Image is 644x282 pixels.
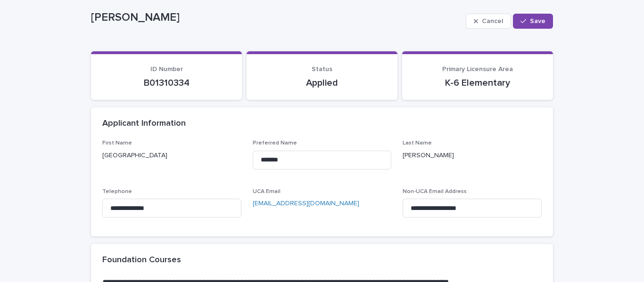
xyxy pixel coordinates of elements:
[258,77,386,89] p: Applied
[91,11,462,24] p: [PERSON_NAME]
[403,151,542,161] p: [PERSON_NAME]
[253,140,297,146] span: Preferred Name
[413,77,542,89] p: K-6 Elementary
[466,14,511,29] button: Cancel
[530,18,545,24] span: Save
[102,255,181,266] h2: Foundation Courses
[253,189,281,194] span: UCA Email
[482,18,503,24] span: Cancel
[150,66,183,73] span: ID Number
[312,66,332,73] span: Status
[403,140,432,146] span: Last Name
[253,200,359,207] a: [EMAIL_ADDRESS][DOMAIN_NAME]
[102,119,186,129] h2: Applicant Information
[403,189,467,194] span: Non-UCA Email Address
[102,140,132,146] span: First Name
[102,189,132,194] span: Telephone
[102,77,231,89] p: B01310334
[442,66,513,73] span: Primary Licensure Area
[102,151,241,161] p: [GEOGRAPHIC_DATA]
[513,14,553,29] button: Save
